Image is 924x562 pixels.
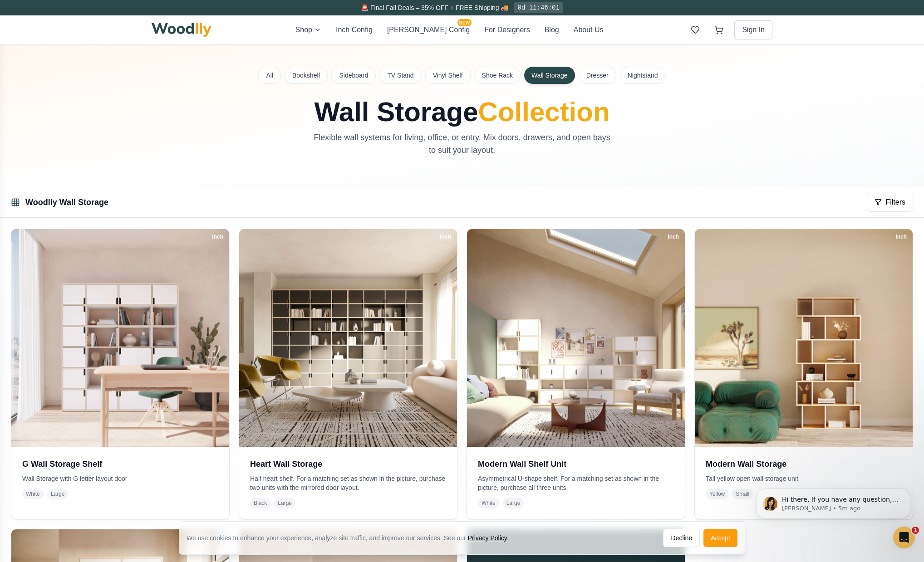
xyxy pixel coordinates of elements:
[239,229,457,447] img: Heart Wall Storage
[25,198,108,207] a: Woodlly Wall Storage
[258,67,281,84] button: All
[732,489,753,499] span: Small
[387,24,470,35] button: [PERSON_NAME] ConfigNEW
[474,67,521,84] button: Shoe Rack
[478,498,499,508] span: White
[478,458,674,470] h3: Modern Wall Shelf Unit
[663,529,700,547] button: Decline
[295,24,321,35] button: Shop
[524,67,575,84] button: Wall Storage
[467,229,685,447] img: Modern Wall Shelf Unit
[250,458,446,470] h3: Heart Wall Storage
[250,474,446,492] p: Half heart shelf. For a matching set as shown in the picture, purchase two units with the mirrore...
[250,498,270,508] span: Black
[706,474,902,483] p: Tall yellow open wall storage unit
[361,4,508,11] span: 🚨 Final Fall Deals – 35% OFF + FREE Shipping 🚚
[706,489,728,499] span: Yellow
[47,489,69,499] span: Large
[152,23,211,37] img: Woodlly
[187,533,516,542] div: We use cookies to enhance your experience, analyze site traffic, and improve our services. See our .
[436,232,455,242] div: Inch
[478,474,674,492] p: Asymmetrical U-shape shelf. For a matching set as shown in the picture, purchase all three units.
[274,498,295,508] span: Large
[574,24,604,35] button: About Us
[478,97,610,127] span: Collection
[379,67,421,84] button: TV Stand
[742,469,924,538] iframe: Intercom notifications message
[734,20,772,39] button: Sign In
[664,232,683,242] div: Inch
[706,458,902,470] h3: Modern Wall Storage
[620,67,666,84] button: Nightstand
[912,527,919,534] span: 1
[867,193,913,212] button: Filters
[893,527,915,548] iframe: Intercom live chat
[259,98,665,126] h1: Wall Storage
[484,24,530,35] button: For Designers
[425,67,471,84] button: Vinyl Shelf
[885,197,905,208] span: Filters
[285,67,328,84] button: Bookshelf
[22,458,218,470] h3: G Wall Storage Shelf
[703,529,737,547] button: Accept
[457,19,472,26] span: NEW
[695,229,913,447] img: Modern Wall Storage
[22,489,44,499] span: White
[208,232,227,242] div: Inch
[514,2,563,13] div: 0d 11:46:01
[545,24,559,35] button: Blog
[468,534,507,542] a: Privacy Policy
[891,232,911,242] div: Inch
[11,229,229,447] img: G Wall Storage Shelf
[310,131,614,156] p: Flexible wall systems for living, office, or entry. Mix doors, drawers, and open bays to suit you...
[503,498,524,508] span: Large
[331,67,376,84] button: Sideboard
[579,67,616,84] button: Dresser
[22,474,218,483] p: Wall Storage with G letter layout door
[336,24,373,35] button: Inch Config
